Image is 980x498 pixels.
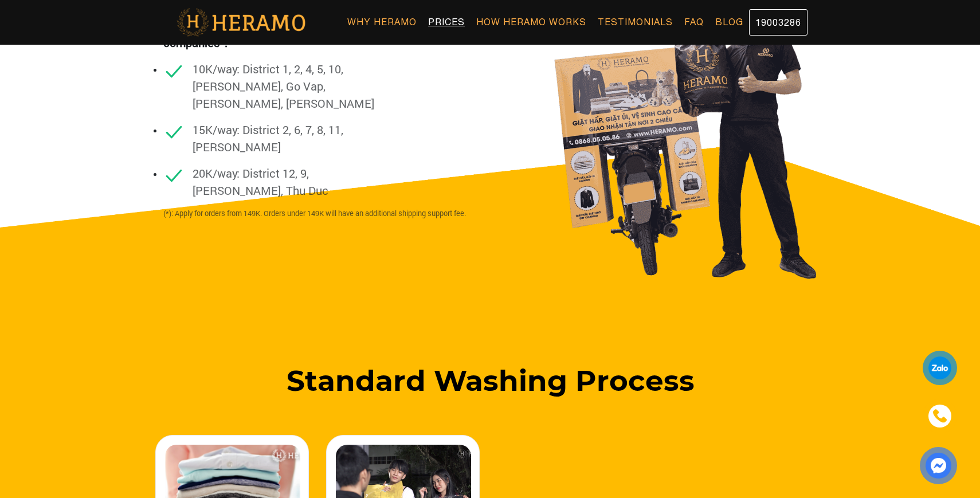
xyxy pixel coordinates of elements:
img: checked.svg [163,121,185,142]
a: FAQ [679,9,709,34]
img: checked.svg [163,164,185,186]
img: checked.svg [163,60,185,81]
div: Standard Washing Process [58,359,922,402]
img: phone-icon [931,407,949,425]
a: Testimonials [592,9,679,34]
a: 19003286 [749,9,807,36]
img: logo-with-text.png [173,7,309,37]
a: Why Heramo [342,9,422,34]
div: (*): Apply for orders from 149K. Orders under 149K will have an additional shipping support fee. [163,208,554,219]
p: 15K/way: District 2, 6, 7, 8, 11, [PERSON_NAME] [193,121,387,155]
p: 10K/way: District 1, 2, 4, 5, 10, [PERSON_NAME], Go Vap, [PERSON_NAME], [PERSON_NAME] [193,60,387,112]
p: 20K/way: District 12, 9, [PERSON_NAME], Thu Duc [193,164,387,199]
a: Prices [422,9,471,34]
a: Blog [709,9,749,34]
a: How Heramo Works [471,9,592,34]
a: phone-icon [923,399,956,432]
